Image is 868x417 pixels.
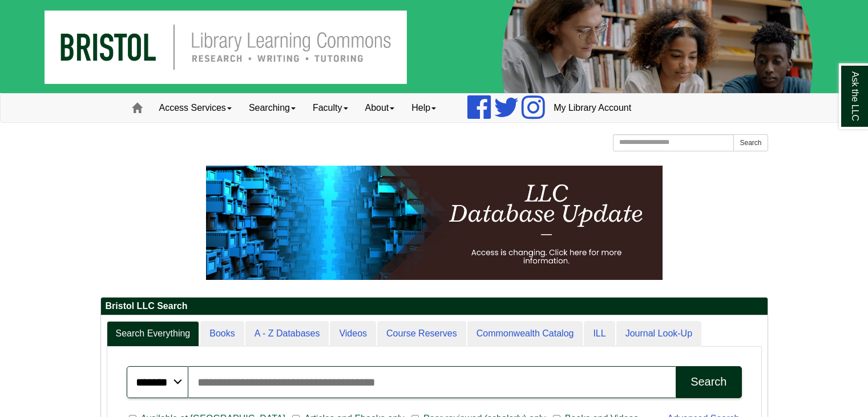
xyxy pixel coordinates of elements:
[357,94,403,122] a: About
[101,298,768,315] h2: Bristol LLC Search
[691,375,726,388] div: Search
[206,166,663,280] img: HTML tutorial
[200,321,244,347] a: Books
[403,94,445,122] a: Help
[584,321,615,347] a: ILL
[245,321,329,347] a: A - Z Databases
[616,321,701,347] a: Journal Look-Up
[330,321,376,347] a: Videos
[107,321,200,347] a: Search Everything
[545,94,640,122] a: My Library Account
[676,366,741,398] button: Search
[240,94,304,122] a: Searching
[304,94,357,122] a: Faculty
[733,134,768,151] button: Search
[377,321,466,347] a: Course Reserves
[467,321,583,347] a: Commonwealth Catalog
[151,94,240,122] a: Access Services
